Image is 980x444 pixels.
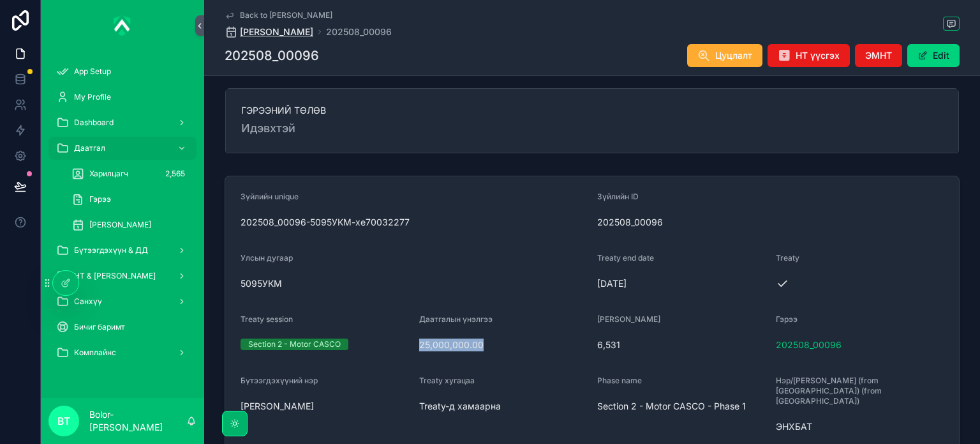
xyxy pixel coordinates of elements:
span: [PERSON_NAME] [240,26,313,38]
a: App Setup [48,60,197,83]
span: ЭНХБАТ [776,420,944,433]
a: Бичиг баримт [48,316,197,339]
div: 2,565 [161,166,189,181]
a: [PERSON_NAME] [64,213,197,236]
a: Бүтээгдэхүүн & ДД [48,239,197,262]
span: Бүтээгдэхүүн & ДД [74,245,148,256]
a: Гэрээ [64,188,197,211]
a: Комплайнс [48,341,197,364]
span: [PERSON_NAME] [89,220,151,230]
a: Санхүү [48,290,197,313]
span: 202508_00096-5095УКМ-хе70032277 [241,216,587,229]
div: scrollable content [41,51,204,381]
span: НТ & [PERSON_NAME] [74,271,156,281]
span: Зүйлийн ID [597,192,639,201]
span: НТ үүсгэх [796,49,840,62]
img: App logo [114,15,131,36]
span: My Profile [74,92,111,102]
span: 25,000,000.00 [419,339,588,351]
h1: 202508_00096 [225,47,319,65]
a: НТ & [PERSON_NAME] [48,264,197,287]
button: ЭМНТ [855,44,902,67]
span: Харилцагч [89,169,128,179]
span: 5095УКМ [241,277,587,290]
span: ГЭРЭЭНИЙ ТӨЛӨВ [241,104,943,117]
span: [PERSON_NAME] [597,314,660,324]
a: Back to [PERSON_NAME] [225,10,332,20]
span: Treaty session [241,314,293,324]
span: Бичиг баримт [74,322,125,332]
a: [PERSON_NAME] [225,26,313,38]
span: Даатгалын үнэлгээ [419,314,493,324]
span: Идэвхтэй [241,119,943,137]
span: Гэрээ [89,194,111,204]
a: Dashboard [48,111,197,134]
a: My Profile [48,86,197,109]
span: Зүйлийн unique [241,192,299,201]
span: BT [57,413,70,429]
div: Section 2 - Motor CASCO [248,339,341,350]
a: Харилцагч2,565 [64,162,197,185]
span: 202508_00096 [597,216,766,229]
span: Back to [PERSON_NAME] [240,10,332,20]
span: 6,531 [597,339,766,351]
span: Dashboard [74,118,114,128]
span: Treaty-д хамаарна [419,400,588,413]
span: Даатгал [74,143,105,153]
span: Санхүү [74,296,102,307]
span: Цуцлалт [715,49,752,62]
span: Section 2 - Motor CASCO - Phase 1 [597,400,766,413]
span: App Setup [74,66,111,77]
span: Нэр/[PERSON_NAME] (from [GEOGRAPHIC_DATA]) (from [GEOGRAPHIC_DATA]) [776,376,882,406]
a: Даатгал [48,137,197,160]
p: Bolor-[PERSON_NAME] [89,408,186,434]
span: Бүтээгдэхүүний нэр [241,376,318,385]
button: Edit [907,44,960,67]
a: 202508_00096 [326,26,392,38]
span: [PERSON_NAME] [241,400,409,413]
span: Phase name [597,376,642,385]
span: Treaty end date [597,253,654,263]
span: Улсын дугаар [241,253,293,263]
span: Treaty хугацаа [419,376,475,385]
button: Цуцлалт [687,44,762,67]
span: [DATE] [597,277,766,290]
a: 202508_00096 [776,339,842,351]
span: Гэрээ [776,314,798,324]
span: Treaty [776,253,799,263]
span: ЭМНТ [865,49,892,62]
span: Комплайнс [74,348,116,358]
button: НТ үүсгэх [768,44,850,67]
